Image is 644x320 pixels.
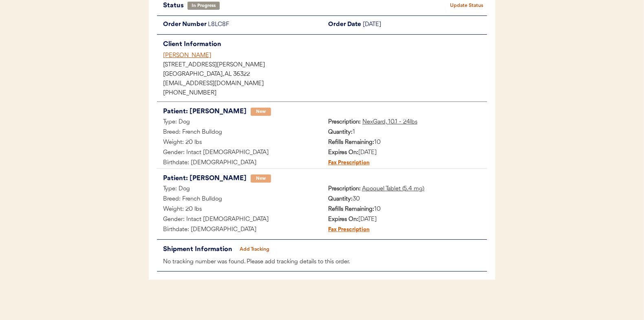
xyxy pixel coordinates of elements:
div: Shipment Information [163,244,234,255]
div: No tracking number was found. Please add tracking details to this order. [157,257,487,267]
strong: Expires On: [328,216,358,223]
div: Order Number [157,20,208,30]
div: Client Information [163,39,487,50]
div: [STREET_ADDRESS][PERSON_NAME] [163,62,487,68]
div: [DATE] [322,148,487,158]
strong: Quantity: [328,129,353,135]
button: Add Tracking [234,244,275,255]
div: Breed: French Bulldog [157,194,322,205]
div: [DATE] [322,215,487,225]
strong: Prescription: [328,186,361,192]
div: 1 [322,128,487,138]
strong: Quantity: [328,196,353,202]
div: Patient: [PERSON_NAME] [163,173,247,184]
div: Patient: [PERSON_NAME] [163,106,247,117]
div: 10 [322,205,487,215]
u: Apoquel Tablet (5.4 mg) [362,186,424,192]
div: Breed: French Bulldog [157,128,322,138]
div: [PHONE_NUMBER] [163,90,487,96]
strong: Refills Remaining: [328,206,374,212]
div: Weight: 20 lbs [157,138,322,148]
strong: Refills Remaining: [328,139,374,146]
div: Birthdate: [DEMOGRAPHIC_DATA] [157,225,322,235]
div: [DATE] [363,20,487,30]
div: Gender: Intact [DEMOGRAPHIC_DATA] [157,148,322,158]
strong: Prescription: [328,119,361,125]
div: Birthdate: [DEMOGRAPHIC_DATA] [157,158,322,168]
div: [GEOGRAPHIC_DATA], AL 36322 [163,72,487,77]
div: Type: Dog [157,117,322,128]
div: [PERSON_NAME] [163,51,487,60]
div: [EMAIL_ADDRESS][DOMAIN_NAME] [163,81,487,87]
div: Fax Prescription [322,158,370,168]
strong: Expires On: [328,150,358,156]
div: Weight: 20 lbs [157,205,322,215]
div: Fax Prescription [322,225,370,235]
u: NexGard, 10.1 - 24lbs [362,119,417,125]
div: L8LC8F [208,20,322,30]
div: Order Date [322,20,363,30]
div: 10 [322,138,487,148]
div: Type: Dog [157,184,322,194]
div: 30 [322,194,487,205]
div: Gender: Intact [DEMOGRAPHIC_DATA] [157,215,322,225]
